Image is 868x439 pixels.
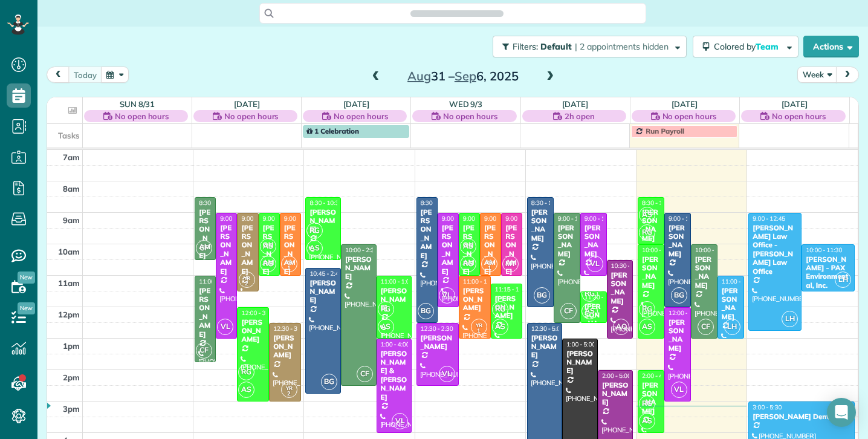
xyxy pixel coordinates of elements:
[239,278,254,290] small: 2
[238,364,254,380] span: RG
[463,278,496,285] span: 11:00 - 1:00
[513,41,538,52] span: Filters:
[642,372,671,380] span: 2:00 - 4:00
[442,215,474,223] span: 9:00 - 12:00
[460,238,476,255] span: AS
[753,215,785,223] span: 9:00 - 12:45
[671,382,687,398] span: VL
[611,271,630,306] div: [PERSON_NAME]
[566,340,595,348] span: 1:00 - 5:00
[641,255,661,290] div: [PERSON_NAME]
[380,350,409,402] div: [PERSON_NAME] & [PERSON_NAME]
[224,110,279,122] span: No open hours
[463,215,496,223] span: 9:00 - 11:00
[120,99,155,109] a: Sun 8/31
[531,208,550,243] div: [PERSON_NAME]
[587,256,603,272] span: VL
[18,272,35,284] span: New
[495,285,528,293] span: 11:15 - 1:00
[752,412,851,421] div: [PERSON_NAME] Dental
[241,224,254,276] div: [PERSON_NAME]
[455,68,476,83] span: Sep
[639,301,655,317] span: RG
[282,262,297,274] small: 1
[68,67,102,83] button: today
[345,255,373,281] div: [PERSON_NAME]
[273,334,297,360] div: [PERSON_NAME]
[421,325,453,333] span: 12:30 - 2:30
[282,388,297,400] small: 2
[241,215,274,223] span: 9:00 - 11:30
[756,41,780,52] span: Team
[283,224,297,276] div: [PERSON_NAME]
[803,36,859,57] button: Actions
[752,224,798,276] div: [PERSON_NAME] Law Office - [PERSON_NAME] Law Office
[531,334,559,360] div: [PERSON_NAME]
[443,110,497,122] span: No open hours
[695,246,728,254] span: 10:00 - 1:00
[782,311,798,327] span: LH
[260,256,276,272] span: RG
[238,382,254,398] span: AS
[286,259,293,265] span: YR
[58,247,80,256] span: 10am
[662,110,717,122] span: No open hours
[639,413,655,429] span: AS
[560,303,577,319] span: CF
[581,303,598,319] span: AS
[63,372,80,382] span: 2pm
[639,319,655,335] span: AS
[263,215,296,223] span: 9:00 - 11:00
[531,325,564,333] span: 12:30 - 5:00
[487,36,687,57] a: Filters: Default | 2 appointments hidden
[260,238,276,255] span: AS
[462,287,487,313] div: [PERSON_NAME]
[241,309,274,317] span: 12:00 - 3:00
[115,110,169,122] span: No open hours
[63,184,80,193] span: 8am
[642,246,675,254] span: 10:00 - 1:00
[244,275,250,281] span: YR
[602,372,631,380] span: 2:00 - 5:00
[601,381,630,407] div: [PERSON_NAME]
[494,294,519,320] div: [PERSON_NAME]
[505,215,538,223] span: 9:00 - 11:00
[482,262,497,274] small: 1
[639,395,655,412] span: RG
[219,224,233,276] div: [PERSON_NAME]
[805,255,851,290] div: [PERSON_NAME] - PAX Environmental, Inc.
[484,224,497,276] div: [PERSON_NAME]
[63,341,80,351] span: 1pm
[262,224,276,276] div: [PERSON_NAME]
[471,325,487,337] small: 1
[309,279,337,305] div: [PERSON_NAME]
[671,287,687,304] span: BG
[234,99,260,109] a: [DATE]
[646,126,684,135] span: Run Payroll
[421,199,453,207] span: 8:30 - 12:30
[502,256,519,272] span: MT
[540,41,572,52] span: Default
[420,208,434,260] div: [PERSON_NAME]
[695,255,714,290] div: [PERSON_NAME]
[668,318,687,353] div: [PERSON_NAME]
[306,126,359,135] span: 1 Celebration
[439,366,455,382] span: VL
[58,310,80,319] span: 12pm
[613,319,629,335] span: AQ
[806,246,842,254] span: 10:00 - 11:30
[493,36,687,57] button: Filters: Default | 2 appointments hidden
[423,7,491,19] span: Search ZenMaid…
[558,215,591,223] span: 9:00 - 12:30
[306,240,323,256] span: AS
[418,303,434,319] span: BG
[460,256,476,272] span: RG
[273,325,306,333] span: 12:30 - 3:00
[669,309,701,317] span: 12:00 - 3:00
[220,215,249,223] span: 9:00 - 1:00
[392,413,408,429] span: VL
[753,403,782,411] span: 3:00 - 5:30
[241,318,265,344] div: [PERSON_NAME]
[562,99,588,109] a: [DATE]
[387,70,539,83] h2: 31 – 6, 2025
